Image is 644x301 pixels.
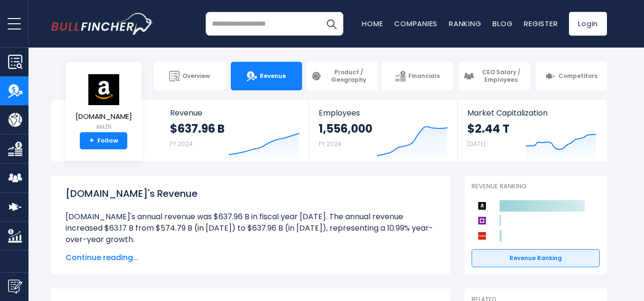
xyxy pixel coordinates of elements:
a: Market Capitalization $2.44 T [DATE] [458,100,606,161]
a: Employees 1,556,000 FY 2024 [309,100,457,161]
span: Revenue [170,108,300,117]
p: Revenue Ranking [472,183,600,191]
a: Overview [154,62,225,90]
span: CEO Salary / Employees [477,68,525,83]
a: Product / Geography [306,62,378,90]
img: Wayfair competitors logo [476,215,488,226]
small: FY 2024 [319,140,341,148]
a: Go to homepage [51,13,153,35]
img: Amazon.com competitors logo [476,200,488,212]
a: [DOMAIN_NAME] AMZN [75,73,133,133]
span: Continue reading... [66,252,436,263]
button: Search [320,12,343,36]
a: Ranking [449,19,481,29]
strong: 1,556,000 [319,121,372,136]
span: Revenue [260,72,286,80]
a: Companies [394,19,437,29]
a: Register [524,19,558,29]
a: Login [569,12,607,36]
a: Revenue [231,62,302,90]
a: Financials [382,62,453,90]
a: Revenue $637.96 B FY 2024 [161,100,309,161]
a: Revenue Ranking [472,249,600,267]
span: Competitors [559,72,597,80]
h1: [DOMAIN_NAME]'s Revenue [66,186,436,201]
li: [DOMAIN_NAME]'s annual revenue was $637.96 B in fiscal year [DATE]. The annual revenue increased ... [66,211,436,245]
a: Blog [492,19,512,29]
span: Employees [319,108,447,117]
span: Market Capitalization [467,108,597,117]
small: FY 2024 [170,140,193,148]
a: +Follow [80,132,127,149]
small: AMZN [76,123,132,131]
strong: $637.96 B [170,121,225,136]
span: Financials [408,72,440,80]
img: AutoZone competitors logo [476,230,488,242]
span: Product / Geography [324,68,373,83]
a: CEO Salary / Employees [459,62,530,90]
img: bullfincher logo [51,13,153,35]
span: [DOMAIN_NAME] [76,113,132,121]
a: Home [362,19,383,29]
span: Overview [182,72,210,80]
strong: $2.44 T [467,121,510,136]
strong: + [89,136,94,145]
a: Competitors [536,62,607,90]
small: [DATE] [467,140,485,148]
